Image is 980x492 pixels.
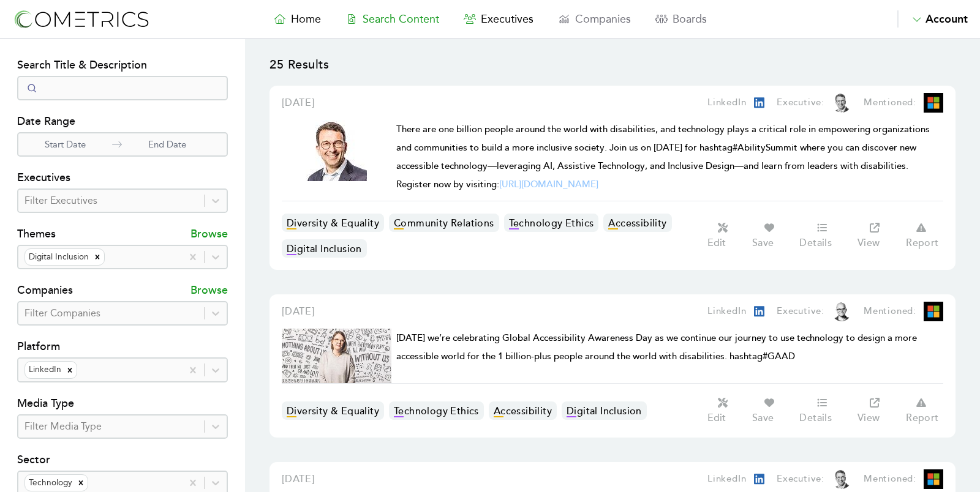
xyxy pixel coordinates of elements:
a: Diversity & Equality [282,214,384,232]
a: Accessibility [489,401,557,420]
a: Mentioned: [851,469,943,489]
div: Remove LinkedIn [63,362,77,378]
span: [DATE] [282,473,315,485]
span: Executives [481,12,533,26]
div: Digital Inclusion [25,249,91,265]
h4: Themes [17,225,56,245]
img: Cometrics Content Result Image [282,329,391,383]
p: Start Date [18,138,112,152]
span: Boards [673,12,707,26]
p: Executive: [777,304,824,319]
span: [DATE] we’re celebrating Global Accessibility Awareness Day as we continue our journey to use tec... [396,332,917,362]
h4: Date Range [17,113,228,132]
p: Browse [190,281,228,301]
a: Digital Inclusion [282,239,367,258]
img: logo-refresh-RPX2ODFg.svg [12,8,150,31]
h4: Companies [17,281,73,301]
a: Technology Ethics [504,214,599,232]
a: Technology Ethics [389,401,484,420]
p: LinkedIn [707,95,746,110]
p: Executive: [777,95,824,110]
a: [DATE] [282,472,315,486]
a: Companies [546,10,643,28]
a: Community Relations [389,214,499,232]
p: LinkedIn [707,472,746,486]
button: Edit [701,221,745,250]
a: Executives [451,10,546,28]
a: View [851,221,899,250]
p: Mentioned: [864,472,916,486]
a: Accessibility [603,214,671,232]
span: Account [925,12,968,26]
p: Browse [190,225,228,245]
span: [DATE] [282,97,315,109]
button: Edit [701,396,745,425]
input: Search [17,76,228,100]
p: View [858,237,880,249]
h4: Search Title & Description [17,56,228,76]
p: Report [906,412,938,424]
a: Digital Inclusion [562,401,647,420]
h4: Sector [17,451,228,471]
button: Account [897,10,968,28]
p: Details [799,237,832,249]
span: Search Content [363,12,439,26]
p: Save [752,412,774,424]
div: LinkedIn [25,362,63,378]
p: View [858,412,880,424]
p: Executive: [777,472,824,486]
h4: Platform [17,338,228,357]
span: [DATE] [282,305,315,318]
a: Search Content [333,10,451,28]
a: Diversity & Equality [282,401,384,420]
p: Report [906,237,938,249]
span: Companies [575,12,631,26]
p: Mentioned: [864,95,916,110]
a: [DATE] [282,95,315,110]
a: Details [793,221,851,250]
span: Home [291,12,321,26]
a: Home [262,10,333,28]
a: Mentioned: [851,302,943,321]
p: Save [752,237,774,249]
a: [DATE] [282,304,315,319]
a: Boards [643,10,719,28]
p: End Date [122,138,213,152]
span: There are one billion people around the world with disabilities, and technology plays a critical ... [396,124,930,190]
p: 25 Results [269,56,956,86]
div: Remove Digital Inclusion [91,249,104,265]
h4: Executives [17,169,228,188]
h4: Media Type [17,395,228,414]
p: LinkedIn [707,304,746,319]
div: Technology [25,475,74,491]
p: Mentioned: [864,304,916,319]
img: Cometrics Content Result Image [306,120,367,181]
div: Remove Technology [74,475,88,491]
a: View [851,396,899,425]
p: Details [799,412,832,424]
p: Edit [707,412,726,424]
a: [URL][DOMAIN_NAME] [499,179,598,190]
a: Mentioned: [851,93,943,113]
p: Edit [707,237,726,249]
a: Details [793,396,851,425]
